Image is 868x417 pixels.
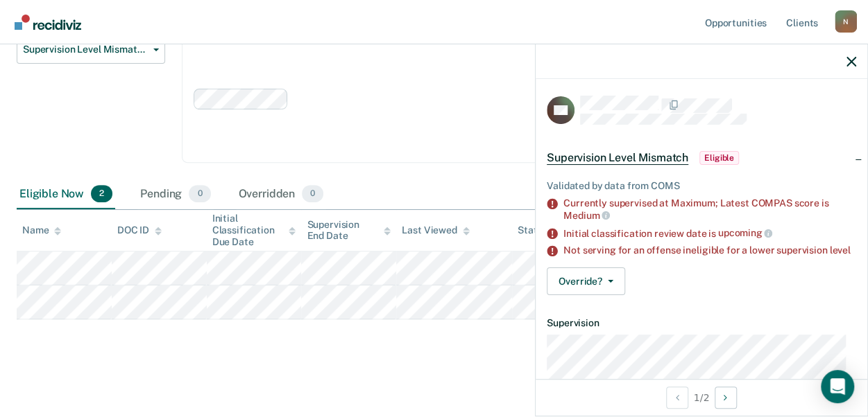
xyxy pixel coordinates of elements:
[189,185,210,203] span: 0
[518,224,547,236] div: Status
[17,179,115,210] div: Eligible Now
[715,387,737,409] button: Next Opportunity
[307,219,391,242] div: Supervision End Date
[137,179,213,210] div: Pending
[666,387,688,409] button: Previous Opportunity
[23,44,148,55] span: Supervision Level Mismatch
[302,185,323,203] span: 0
[91,185,112,203] span: 2
[402,224,469,236] div: Last Viewed
[536,379,867,416] div: 1 / 2
[15,15,81,30] img: Recidiviz
[236,179,327,210] div: Overridden
[835,10,857,33] div: N
[563,210,610,221] span: Medium
[835,10,857,33] button: Profile dropdown button
[821,370,854,403] div: Open Intercom Messenger
[699,151,739,165] span: Eligible
[563,245,856,256] div: Not serving for an offense ineligible for a lower supervision
[212,213,296,247] div: Initial Classification Due Date
[547,180,856,192] div: Validated by data from COMS
[563,227,856,240] div: Initial classification review date is
[22,224,61,236] div: Name
[829,245,850,256] span: level
[563,197,856,221] div: Currently supervised at Maximum; Latest COMPAS score is
[117,224,162,236] div: DOC ID
[547,267,625,295] button: Override?
[718,227,773,238] span: upcoming
[547,317,856,329] dt: Supervision
[547,151,688,165] span: Supervision Level Mismatch
[536,136,867,180] div: Supervision Level MismatchEligible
